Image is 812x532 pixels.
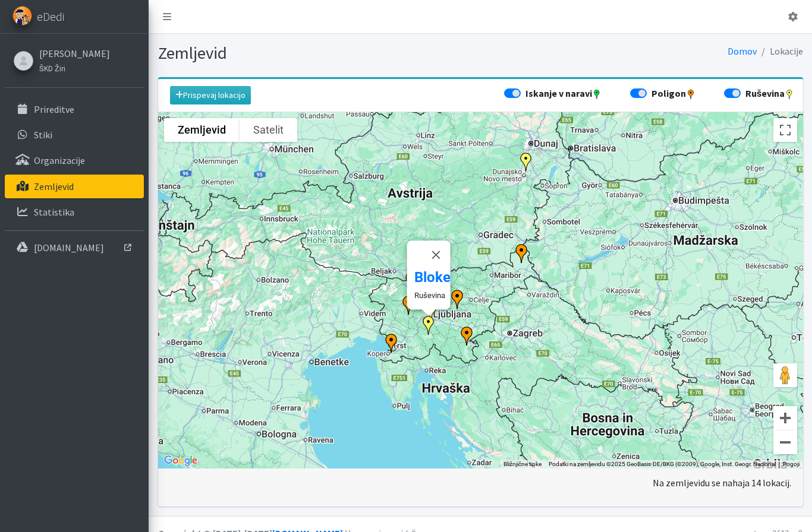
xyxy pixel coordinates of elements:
[34,129,52,141] p: Stiki
[161,453,200,468] a: Odprite to območje v Google Zemljevidih (odpre se novo okno)
[414,269,451,286] b: Bloke
[397,267,426,295] div: Poligon ŠKD Lesce-Radovljica
[170,86,251,104] a: Prispevaj lokacijo
[414,269,451,286] a: Bloke
[414,311,443,340] div: Bloke
[773,406,797,430] button: Povečaj
[592,90,602,99] img: green-dot.png
[773,118,797,142] button: Preklopi v celozaslonski pogled
[34,180,74,192] p: Zemljevid
[5,97,144,121] a: Prireditve
[757,43,803,60] li: Lokacije
[158,43,476,64] h1: Zemljevid
[512,148,540,176] div: Tritol
[377,329,405,357] div: Poligon KD Obala
[785,90,794,99] img: yellow-dot.png
[507,239,536,268] div: ŠKD Goričko
[773,430,797,454] button: Pomanjšaj
[728,45,757,57] a: Domov
[414,291,445,300] b: Ruševina
[404,265,433,294] div: Poligon KD Storžič
[503,460,542,468] button: Bližnjične tipke
[745,86,794,100] label: Ruševina
[34,103,74,115] p: Prireditve
[652,86,695,100] label: Poligon
[161,453,200,468] img: Google
[39,61,110,75] a: ŠKD Žiri
[525,86,602,100] label: Iskanje v naravi
[5,175,144,198] a: Zemljevid
[404,273,432,302] div: Gramoznica KD Naklo
[240,118,297,142] button: Pokaži satelitske posnetke
[5,148,144,172] a: Organizacije
[5,200,144,224] a: Statistika
[5,123,144,147] a: Stiki
[783,461,800,467] a: Pogoji
[422,240,451,269] button: Zapri
[773,363,797,387] button: Možica spustite na zemljevid, da odprete Street View
[34,154,85,166] p: Organizacije
[37,8,64,26] span: eDedi
[686,90,695,99] img: orange-dot.png
[653,476,791,490] p: Na zemljevidu se nahaja 14 lokacij.
[34,206,74,218] p: Statistika
[5,236,144,259] a: [DOMAIN_NAME]
[39,46,110,61] a: [PERSON_NAME]
[394,291,423,319] div: ŠKD Žiri
[34,242,104,254] p: [DOMAIN_NAME]
[164,118,240,142] button: Pokaži zemljevid ulice
[39,64,65,73] small: ŠKD Žiri
[549,461,776,467] span: Podatki na zemljevidu ©2025 GeoBasis-DE/BKG (©2009), Google, Inst. Geogr. Nacional
[12,6,32,26] img: eDedi
[452,322,481,350] div: ERP Bela krajina
[443,285,471,313] div: KD Zagorje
